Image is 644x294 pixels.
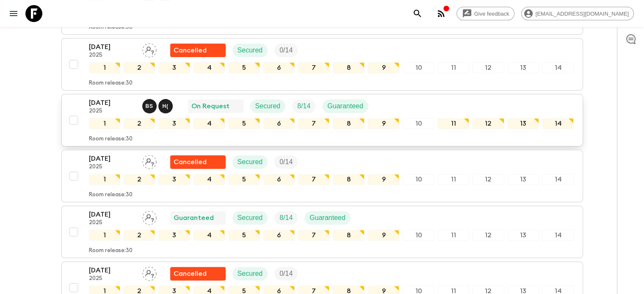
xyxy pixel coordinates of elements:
[89,98,135,108] p: [DATE]
[142,269,157,276] span: Assign pack leader
[232,267,268,280] div: Secured
[508,62,539,73] div: 13
[124,118,155,129] div: 2
[163,103,169,110] p: H (
[89,265,135,275] p: [DATE]
[193,118,225,129] div: 4
[238,45,263,55] p: Secured
[89,42,135,52] p: [DATE]
[279,157,293,167] p: 0 / 14
[263,118,295,129] div: 6
[333,230,364,241] div: 8
[368,174,399,185] div: 9
[238,213,263,223] p: Secured
[89,164,135,170] p: 2025
[124,62,155,73] div: 2
[193,62,225,73] div: 4
[263,230,295,241] div: 6
[298,174,329,185] div: 7
[142,99,174,113] button: BSH(
[274,267,298,280] div: Trip Fill
[174,213,214,223] p: Guaranteed
[238,269,263,279] p: Secured
[263,62,295,73] div: 6
[174,157,207,167] p: Cancelled
[228,62,260,73] div: 5
[124,230,155,241] div: 2
[521,7,634,20] div: [EMAIL_ADDRESS][DOMAIN_NAME]
[298,62,329,73] div: 7
[158,230,190,241] div: 3
[170,267,226,280] div: Flash Pack cancellation
[403,174,434,185] div: 10
[403,118,434,129] div: 10
[142,46,157,52] span: Assign pack leader
[61,206,583,258] button: [DATE]2025Assign pack leaderGuaranteedSecuredTrip FillGuaranteed1234567891011121314Room release:30
[89,174,120,185] div: 1
[473,174,504,185] div: 12
[170,155,226,169] div: Flash Pack cancellation
[470,11,514,17] span: Give feedback
[279,45,293,55] p: 0 / 14
[158,174,190,185] div: 3
[89,247,133,254] p: Room release: 30
[274,211,298,225] div: Trip Fill
[333,62,364,73] div: 8
[250,99,286,113] div: Secured
[333,174,364,185] div: 8
[292,99,315,113] div: Trip Fill
[297,101,310,111] p: 8 / 14
[193,230,225,241] div: 4
[232,44,268,57] div: Secured
[508,174,539,185] div: 13
[542,118,574,129] div: 14
[146,103,153,110] p: B S
[473,118,504,129] div: 12
[438,230,469,241] div: 11
[89,52,135,59] p: 2025
[542,62,574,73] div: 14
[438,174,469,185] div: 11
[158,62,190,73] div: 3
[174,45,207,55] p: Cancelled
[61,150,583,202] button: [DATE]2025Assign pack leaderFlash Pack cancellationSecuredTrip Fill1234567891011121314Room releas...
[89,209,135,220] p: [DATE]
[158,118,190,129] div: 3
[61,38,583,91] button: [DATE]2025Assign pack leaderFlash Pack cancellationSecuredTrip Fill1234567891011121314Room releas...
[368,62,399,73] div: 9
[124,174,155,185] div: 2
[274,44,298,57] div: Trip Fill
[228,118,260,129] div: 5
[279,269,293,279] p: 0 / 14
[327,101,363,111] p: Guaranteed
[228,174,260,185] div: 5
[333,118,364,129] div: 8
[89,275,135,282] p: 2025
[232,211,268,225] div: Secured
[89,220,135,226] p: 2025
[89,80,133,87] p: Room release: 30
[531,11,633,17] span: [EMAIL_ADDRESS][DOMAIN_NAME]
[274,155,298,169] div: Trip Fill
[508,230,539,241] div: 13
[142,213,157,220] span: Assign pack leader
[298,230,329,241] div: 7
[368,230,399,241] div: 9
[232,155,268,169] div: Secured
[89,192,133,198] p: Room release: 30
[174,269,207,279] p: Cancelled
[279,213,293,223] p: 8 / 14
[542,230,574,241] div: 14
[170,44,226,57] div: Flash Pack cancellation
[473,230,504,241] div: 12
[542,174,574,185] div: 14
[508,118,539,129] div: 13
[89,24,133,31] p: Room release: 30
[263,174,295,185] div: 6
[191,101,229,111] p: On Request
[193,174,225,185] div: 4
[438,62,469,73] div: 11
[409,5,426,22] button: search adventures
[255,101,281,111] p: Secured
[89,62,120,73] div: 1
